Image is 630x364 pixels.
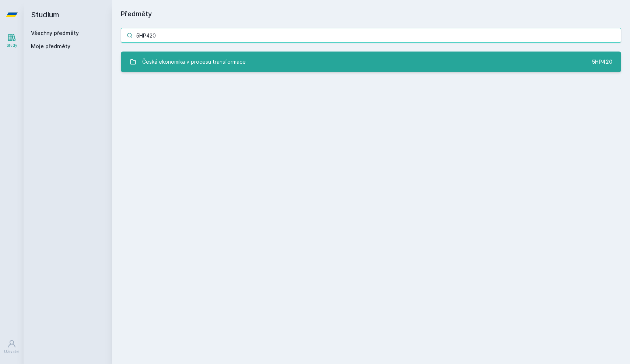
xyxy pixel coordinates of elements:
[121,28,621,43] input: Název nebo ident předmětu…
[31,30,79,36] a: Všechny předměty
[592,58,612,66] div: 5HP420
[142,54,246,69] div: Česká ekonomika v procesu transformace
[31,43,70,50] span: Moje předměty
[121,52,621,72] a: Česká ekonomika v procesu transformace 5HP420
[121,9,621,19] h1: Předměty
[7,43,17,48] div: Study
[1,336,22,358] a: Uživatel
[4,349,20,354] div: Uživatel
[1,29,22,52] a: Study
